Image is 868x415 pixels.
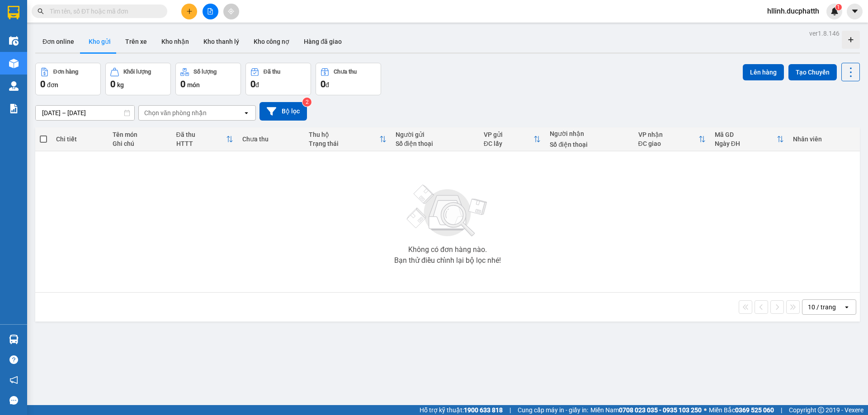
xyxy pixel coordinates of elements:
[304,127,391,151] th: Toggle SortBy
[309,140,379,147] div: Trạng thái
[809,28,840,38] div: ver 1.8.146
[56,135,103,143] div: Chi tiết
[9,376,18,384] span: notification
[259,102,307,121] button: Bộ lọc
[709,405,774,415] span: Miền Bắc
[9,355,18,364] span: question-circle
[246,31,297,52] button: Kho công nợ
[464,406,503,414] strong: 1900 633 818
[550,130,629,137] div: Người nhận
[117,81,124,89] span: kg
[228,8,234,14] span: aim
[9,335,19,344] img: warehouse-icon
[321,79,325,89] span: 0
[35,63,101,95] button: Đơn hàng0đơn
[186,8,193,14] span: plus
[50,6,156,16] input: Tìm tên, số ĐT hoặc mã đơn
[181,4,197,19] button: plus
[154,31,196,52] button: Kho nhận
[309,131,379,138] div: Thu hộ
[207,8,213,14] span: file-add
[818,407,824,413] span: copyright
[193,69,217,75] div: Số lượng
[619,406,702,414] strong: 0708 023 035 - 0935 103 250
[316,63,381,95] button: Chưa thu0đ
[550,141,629,148] div: Số điện thoại
[176,131,226,138] div: Đã thu
[735,406,774,414] strong: 0369 525 060
[396,140,475,147] div: Số điện thoại
[172,127,238,151] th: Toggle SortBy
[175,63,241,95] button: Số lượng0món
[36,106,134,120] input: Select a date range.
[250,79,255,89] span: 0
[760,5,826,17] span: hllinh.ducphatth
[223,4,239,19] button: aim
[394,257,501,264] div: Bạn thử điều chỉnh lại bộ lọc nhé!
[334,69,357,75] div: Chưa thu
[180,79,185,89] span: 0
[793,135,855,143] div: Nhân viên
[38,8,44,14] span: search
[105,63,171,95] button: Khối lượng0kg
[704,408,707,412] span: ⚪️
[842,31,860,49] div: Tạo kho hàng mới
[110,79,115,89] span: 0
[203,4,218,19] button: file-add
[9,81,19,91] img: warehouse-icon
[47,81,58,89] span: đơn
[843,303,850,311] svg: open
[847,4,863,19] button: caret-down
[81,31,118,52] button: Kho gửi
[144,108,207,117] div: Chọn văn phòng nhận
[509,405,511,415] span: |
[743,64,784,80] button: Lên hàng
[255,81,259,89] span: đ
[113,140,167,147] div: Ghi chú
[590,405,702,415] span: Miền Nam
[638,140,698,147] div: ĐC giao
[242,135,300,143] div: Chưa thu
[408,246,487,253] div: Không có đơn hàng nào.
[176,140,226,147] div: HTTT
[788,64,837,80] button: Tạo Chuyến
[123,69,151,75] div: Khối lượng
[518,405,588,415] span: Cung cấp máy in - giấy in:
[396,131,475,138] div: Người gửi
[484,131,534,138] div: VP gửi
[9,104,19,113] img: solution-icon
[808,303,836,312] div: 10 / trang
[479,127,546,151] th: Toggle SortBy
[53,69,78,75] div: Đơn hàng
[402,179,493,242] img: svg+xml;base64,PHN2ZyBjbGFzcz0ibGlzdC1wbHVnX19zdmciIHhtbG5zPSJodHRwOi8vd3d3LnczLm9yZy8yMDAwL3N2Zy...
[264,69,280,75] div: Đã thu
[325,81,329,89] span: đ
[297,31,349,52] button: Hàng đã giao
[9,36,19,46] img: warehouse-icon
[715,140,777,147] div: Ngày ĐH
[35,31,81,52] button: Đơn online
[638,131,698,138] div: VP nhận
[420,405,503,415] span: Hỗ trợ kỹ thuật:
[634,127,710,151] th: Toggle SortBy
[8,6,19,19] img: logo-vxr
[302,98,311,107] sup: 2
[245,63,311,95] button: Đã thu0đ
[715,131,777,138] div: Mã GD
[830,7,839,15] img: icon-new-feature
[710,127,788,151] th: Toggle SortBy
[196,31,246,52] button: Kho thanh lý
[835,4,842,10] sup: 1
[9,59,19,68] img: warehouse-icon
[40,79,45,89] span: 0
[187,81,200,89] span: món
[243,109,250,117] svg: open
[118,31,154,52] button: Trên xe
[484,140,534,147] div: ĐC lấy
[851,7,859,15] span: caret-down
[113,131,167,138] div: Tên món
[781,405,782,415] span: |
[837,4,840,10] span: 1
[9,396,18,405] span: message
